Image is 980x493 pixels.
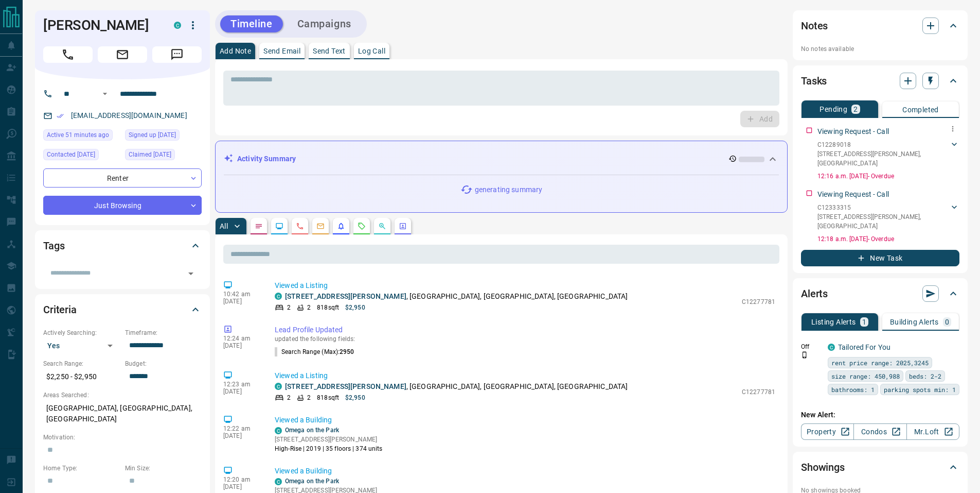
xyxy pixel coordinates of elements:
a: [EMAIL_ADDRESS][DOMAIN_NAME] [71,111,187,120]
h2: Alerts [801,285,828,302]
span: Active 51 minutes ago [47,130,109,140]
p: All [220,223,228,230]
p: $2,950 [345,393,365,402]
a: Mr.Loft [906,423,959,440]
button: Campaigns [287,15,362,32]
p: 12:18 a.m. [DATE] - Overdue [817,234,959,244]
p: Activity Summary [237,154,296,164]
div: condos.ca [828,344,835,351]
p: 2 [853,106,858,113]
button: New Task [801,250,959,266]
svg: Requests [358,222,366,230]
a: Omega on the Park [285,427,339,434]
div: condos.ca [275,293,282,300]
div: Yes [43,337,120,354]
p: [DATE] [223,432,259,439]
span: Email [98,46,147,63]
p: Completed [902,106,939,113]
p: Off [801,342,822,351]
p: 12:23 am [223,381,259,388]
h2: Tags [43,237,64,254]
p: 818 sqft [317,303,339,312]
a: [STREET_ADDRESS][PERSON_NAME] [285,382,406,390]
p: Search Range: [43,359,120,368]
p: 12:24 am [223,335,259,342]
svg: Email Verified [57,112,64,120]
button: Open [184,266,198,281]
button: Open [99,88,111,100]
p: Send Text [313,47,346,55]
p: C12289018 [817,140,949,149]
p: High-Rise | 2019 | 35 floors | 374 units [275,444,383,453]
p: 12:16 a.m. [DATE] - Overdue [817,172,959,181]
p: Home Type: [43,464,120,473]
p: C12277781 [742,387,775,397]
div: Alerts [801,281,959,306]
p: [STREET_ADDRESS][PERSON_NAME] [275,435,383,444]
p: Lead Profile Updated [275,325,775,335]
p: Timeframe: [125,328,202,337]
a: Omega on the Park [285,478,339,485]
h2: Criteria [43,301,77,318]
p: , [GEOGRAPHIC_DATA], [GEOGRAPHIC_DATA], [GEOGRAPHIC_DATA] [285,381,628,392]
p: updated the following fields: [275,335,775,343]
p: C12333315 [817,203,949,212]
p: Listing Alerts [811,318,856,326]
div: condos.ca [174,22,181,29]
span: Signed up [DATE] [129,130,176,140]
p: Viewed a Building [275,466,775,477]
p: Min Size: [125,464,202,473]
p: Send Email [263,47,300,55]
p: [DATE] [223,388,259,395]
h1: [PERSON_NAME] [43,17,158,33]
div: Tags [43,233,202,258]
p: 12:22 am [223,425,259,432]
p: Viewed a Listing [275,370,775,381]
span: Contacted [DATE] [47,149,95,160]
p: C12277781 [742,297,775,307]
div: Activity Summary [224,149,779,168]
p: generating summary [475,184,542,195]
p: Building Alerts [890,318,939,326]
p: Viewing Request - Call [817,189,889,200]
a: Property [801,423,854,440]
div: Thu Oct 27 2022 [125,149,202,163]
span: beds: 2-2 [909,371,941,381]
p: [STREET_ADDRESS][PERSON_NAME] , [GEOGRAPHIC_DATA] [817,212,949,231]
div: C12333315[STREET_ADDRESS][PERSON_NAME],[GEOGRAPHIC_DATA] [817,201,959,233]
p: 2 [287,393,291,402]
p: [GEOGRAPHIC_DATA], [GEOGRAPHIC_DATA], [GEOGRAPHIC_DATA] [43,400,202,428]
p: , [GEOGRAPHIC_DATA], [GEOGRAPHIC_DATA], [GEOGRAPHIC_DATA] [285,291,628,302]
p: 10:42 am [223,291,259,298]
svg: Push Notification Only [801,351,808,359]
p: Search Range (Max) : [275,347,354,356]
p: 1 [862,318,866,326]
p: 818 sqft [317,393,339,402]
svg: Lead Browsing Activity [275,222,283,230]
div: Thu Oct 27 2022 [125,129,202,144]
p: Viewed a Building [275,415,775,426]
h2: Notes [801,18,828,34]
div: Just Browsing [43,196,202,215]
p: 12:20 am [223,476,259,483]
p: $2,250 - $2,950 [43,368,120,385]
p: Viewed a Listing [275,280,775,291]
span: parking spots min: 1 [884,384,956,395]
p: Areas Searched: [43,390,202,400]
div: Renter [43,168,202,188]
a: [STREET_ADDRESS][PERSON_NAME] [285,292,406,300]
svg: Emails [316,222,325,230]
span: size range: 450,988 [831,371,900,381]
svg: Notes [255,222,263,230]
div: Mon Aug 18 2025 [43,129,120,144]
svg: Agent Actions [399,222,407,230]
svg: Calls [296,222,304,230]
p: [STREET_ADDRESS][PERSON_NAME] , [GEOGRAPHIC_DATA] [817,149,949,168]
span: 2950 [340,348,354,355]
a: Condos [853,423,906,440]
div: condos.ca [275,427,282,434]
p: 2 [287,303,291,312]
p: New Alert: [801,410,959,420]
span: bathrooms: 1 [831,384,875,395]
p: [DATE] [223,483,259,490]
